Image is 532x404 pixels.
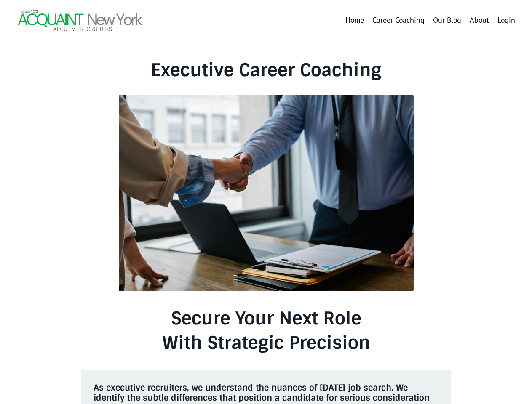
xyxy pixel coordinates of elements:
strong: Secure Your Next Role [171,307,361,330]
a: Career Coaching [372,14,425,27]
img: Header Logo [17,8,143,32]
a: About [470,14,489,27]
a: Login [497,15,515,25]
strong: With Strategic Precision [162,331,370,354]
h2: Executive Career Coaching [59,60,473,81]
a: Home [345,14,364,27]
a: Our Blog [433,14,461,27]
